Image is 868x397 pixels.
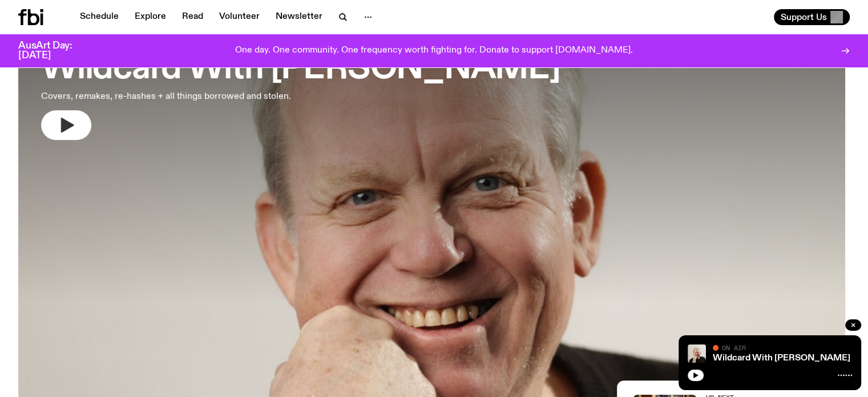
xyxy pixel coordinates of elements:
[41,27,560,140] a: Wildcard With [PERSON_NAME]Covers, remakes, re-hashes + all things borrowed and stolen.
[235,46,633,56] p: One day. One community. One frequency worth fighting for. Donate to support [DOMAIN_NAME].
[73,9,126,25] a: Schedule
[269,9,329,25] a: Newsletter
[781,12,827,22] span: Support Us
[212,9,267,25] a: Volunteer
[41,90,333,103] p: Covers, remakes, re-hashes + all things borrowed and stolen.
[688,344,706,363] img: Stuart is smiling charmingly, wearing a black t-shirt against a stark white background.
[713,354,850,363] a: Wildcard With [PERSON_NAME]
[41,53,560,85] h3: Wildcard With [PERSON_NAME]
[722,344,746,351] span: On Air
[128,9,173,25] a: Explore
[774,9,850,25] button: Support Us
[18,41,91,61] h3: AusArt Day: [DATE]
[175,9,210,25] a: Read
